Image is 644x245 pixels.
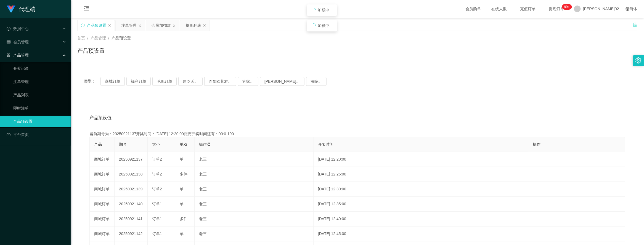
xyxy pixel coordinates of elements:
font: 简体 [630,7,637,11]
span: 首页 [77,36,85,40]
div: 当前期号为：20250921137开奖时间：[DATE] 12:20:00距离开奖时间还有：00:0-190 [89,131,625,137]
font: 数据中心 [13,26,29,31]
span: 操作员 [199,142,211,147]
span: / [87,36,88,40]
span: 产品预设置 [112,36,131,40]
span: 产品 [94,142,102,147]
span: 类型： [84,77,100,86]
a: 开奖记录 [13,63,66,74]
td: 商城订单 [90,167,115,182]
img: logo.9652507e.png [7,6,15,13]
span: 大小 [152,142,160,147]
span: 产品预设值 [89,114,112,121]
button: 巴黎欧莱雅。 [204,77,236,86]
td: [DATE] 12:25:00 [314,167,528,182]
span: / [108,36,109,40]
span: 单 [180,187,184,191]
span: 开奖时间 [318,142,333,147]
td: 老三 [195,167,314,182]
td: 20250921141 [115,212,148,227]
span: 订单2 [152,157,162,161]
span: 单双 [180,142,187,147]
i: 图标： 解锁 [632,22,637,27]
i: 图标： 关闭 [108,24,111,27]
td: 老三 [195,182,314,197]
span: 操作 [533,142,540,147]
a: 注单管理 [13,76,66,87]
td: 20250921140 [115,197,148,212]
span: 订单1 [152,217,162,221]
button: 商城订单 [100,77,125,86]
i: 图标： 关闭 [173,24,176,27]
div: 提现列表 [186,20,201,31]
a: 产品列表 [13,89,66,100]
td: 老三 [195,197,314,212]
i: 图标： check-circle-o [7,27,10,31]
i: icon: loading [311,23,316,28]
i: icon: loading [311,8,316,12]
font: 会员管理 [13,40,29,44]
font: 在线人数 [491,7,507,11]
button: 宜家。 [238,77,258,86]
span: 多件 [180,172,187,176]
i: 图标： AppStore-O [7,53,10,57]
td: 商城订单 [90,197,115,212]
td: 商城订单 [90,152,115,167]
span: 产品管理 [91,36,106,40]
button: 兑现订单 [152,77,177,86]
span: 订单1 [152,202,162,206]
td: 20250921139 [115,182,148,197]
td: 商城订单 [90,212,115,227]
i: 图标： 关闭 [203,24,206,27]
i: 图标： 关闭 [138,24,142,27]
button: 福利订单 [126,77,151,86]
sup: 1220 [562,4,572,10]
font: 充值订单 [520,7,536,11]
div: 会员加扣款 [152,20,171,31]
h1: 代理端 [19,0,35,18]
span: 订单2 [152,172,162,176]
div: 产品预设置 [87,20,106,31]
td: 商城订单 [90,227,115,241]
td: 20250921137 [115,152,148,167]
a: 即时注单 [13,103,66,114]
td: 老三 [195,227,314,241]
span: 加载中... [318,23,333,28]
td: [DATE] 12:45:00 [314,227,528,241]
h1: 产品预设置 [77,47,105,55]
button: [PERSON_NAME]。 [260,77,304,86]
div: 注单管理 [121,20,137,31]
td: [DATE] 12:30:00 [314,182,528,197]
button: 屈臣氏。 [178,77,203,86]
a: 图标： 仪表板平台首页 [7,129,66,140]
td: [DATE] 12:20:00 [314,152,528,167]
a: 代理端 [7,7,35,11]
i: 图标： global [626,7,630,11]
span: 加载中... [318,8,333,12]
td: 20250921138 [115,167,148,182]
span: 多件 [180,217,187,221]
td: 20250921142 [115,227,148,241]
span: 期号 [119,142,127,147]
td: 老三 [195,212,314,227]
font: 提现订单 [549,7,564,11]
td: 老三 [195,152,314,167]
span: 单 [180,231,184,236]
a: 产品预设置 [13,116,66,127]
button: 法院。 [306,77,327,86]
span: 订单1 [152,231,162,236]
i: 图标： 设置 [635,57,642,63]
i: 图标： menu-fold [77,0,96,18]
i: 图标： 同步 [81,23,85,27]
i: 图标： table [7,40,10,44]
span: 订单2 [152,187,162,191]
td: [DATE] 12:35:00 [314,197,528,212]
font: 产品管理 [13,53,29,57]
td: 商城订单 [90,182,115,197]
span: 单 [180,157,184,161]
span: 单 [180,202,184,206]
td: [DATE] 12:40:00 [314,212,528,227]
